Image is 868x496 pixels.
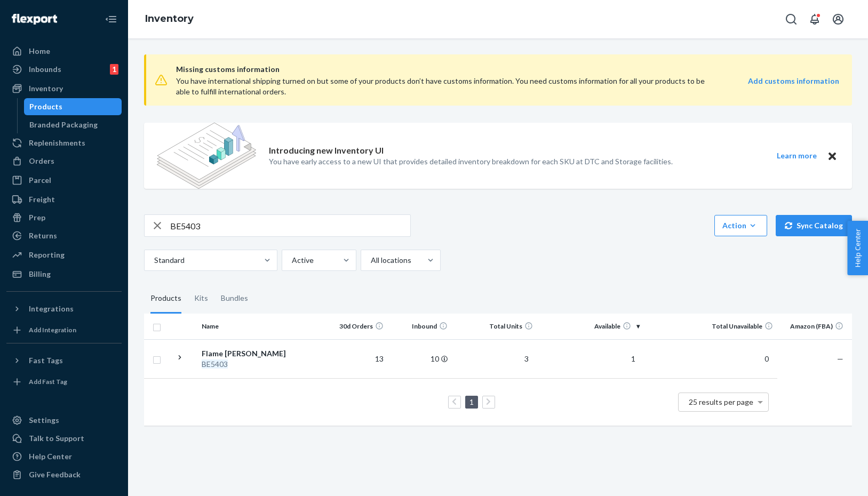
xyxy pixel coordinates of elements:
[452,314,537,339] th: Total Units
[714,215,767,236] button: Action
[157,123,256,189] img: new-reports-banner-icon.82668bd98b6a51aee86340f2a7b77ae3.png
[176,76,706,97] div: You have international shipping turned on but some of your products don’t have customs informatio...
[6,209,122,226] a: Prep
[827,9,849,30] button: Open account menu
[137,4,202,35] ol: breadcrumbs
[6,352,122,369] button: Fast Tags
[110,64,118,75] div: 1
[324,339,388,378] td: 13
[644,314,777,339] th: Total Unavailable
[29,415,59,426] div: Settings
[6,43,122,60] a: Home
[29,433,84,444] div: Talk to Support
[6,322,122,339] a: Add Integration
[100,9,122,30] button: Close Navigation
[29,212,45,223] div: Prep
[6,172,122,189] a: Parcel
[6,134,122,151] a: Replenishments
[781,9,802,30] button: Open Search Box
[29,303,74,314] div: Integrations
[6,246,122,263] a: Reporting
[467,397,476,406] a: Page 1 is your current page
[29,325,76,334] div: Add Integration
[29,138,85,148] div: Replenishments
[29,451,72,462] div: Help Center
[153,255,154,266] input: Standard
[722,220,759,231] div: Action
[776,215,852,236] button: Sync Catalog
[324,314,388,339] th: 30d Orders
[150,284,181,314] div: Products
[29,469,81,480] div: Give Feedback
[29,250,65,260] div: Reporting
[6,300,122,317] button: Integrations
[388,339,452,378] td: 10
[29,194,55,205] div: Freight
[760,354,773,363] span: 0
[170,215,410,236] input: Search inventory by name or sku
[145,13,194,25] a: Inventory
[291,255,292,266] input: Active
[29,230,57,241] div: Returns
[202,359,228,369] em: BE5403
[847,221,868,275] button: Help Center
[689,397,753,406] span: 25 results per page
[29,355,63,366] div: Fast Tags
[24,98,122,115] a: Products
[221,284,248,314] div: Bundles
[825,149,839,163] button: Close
[29,156,54,166] div: Orders
[29,64,61,75] div: Inbounds
[24,116,122,133] a: Branded Packaging
[6,466,122,483] button: Give Feedback
[6,153,122,170] a: Orders
[29,101,62,112] div: Products
[12,14,57,25] img: Flexport logo
[520,354,533,363] span: 3
[29,175,51,186] div: Parcel
[537,314,644,339] th: Available
[388,314,452,339] th: Inbound
[194,284,208,314] div: Kits
[197,314,317,339] th: Name
[6,227,122,244] a: Returns
[269,156,673,167] p: You have early access to a new UI that provides detailed inventory breakdown for each SKU at DTC ...
[777,314,852,339] th: Amazon (FBA)
[6,373,122,390] a: Add Fast Tag
[6,61,122,78] a: Inbounds1
[6,448,122,465] a: Help Center
[370,255,371,266] input: All locations
[6,430,122,447] a: Talk to Support
[269,145,384,157] p: Introducing new Inventory UI
[29,46,50,57] div: Home
[627,354,640,363] span: 1
[804,9,825,30] button: Open notifications
[6,191,122,208] a: Freight
[29,83,63,94] div: Inventory
[770,149,823,163] button: Learn more
[748,76,839,85] strong: Add customs information
[202,348,313,359] div: Flame [PERSON_NAME]
[748,76,839,97] a: Add customs information
[6,266,122,283] a: Billing
[176,63,839,76] span: Missing customs information
[29,377,67,386] div: Add Fast Tag
[6,412,122,429] a: Settings
[29,269,51,279] div: Billing
[29,119,98,130] div: Branded Packaging
[837,354,843,363] span: —
[6,80,122,97] a: Inventory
